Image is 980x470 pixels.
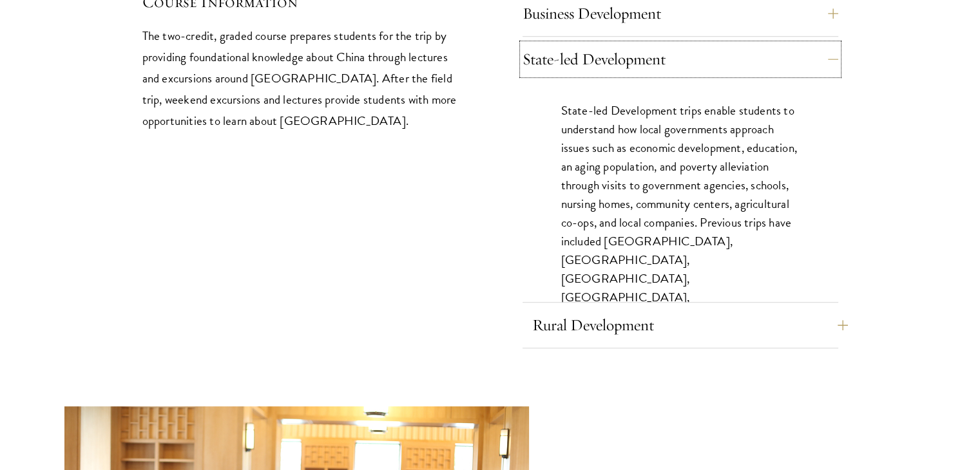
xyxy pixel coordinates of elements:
[142,25,458,131] p: The two-credit, graded course prepares students for the trip by providing foundational knowledge ...
[561,101,800,344] p: State-led Development trips enable students to understand how local governments approach issues s...
[532,310,848,341] button: Rural Development
[523,44,838,75] button: State-led Development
